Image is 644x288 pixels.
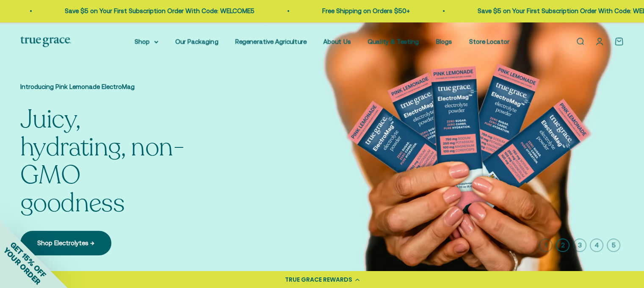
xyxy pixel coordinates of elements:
a: Quality & Testing [368,38,419,45]
split-lines: Juicy, hydrating, non-GMO goodness [20,102,184,221]
button: 1 [539,238,553,252]
a: About Us [323,38,351,45]
p: Introducing Pink Lemonade ElectroMag [20,82,190,92]
a: Regenerative Agriculture [235,38,307,45]
button: 4 [590,238,603,252]
button: 5 [607,238,620,252]
button: 2 [556,238,569,252]
a: Our Packaging [175,38,218,45]
p: Save $5 on Your First Subscription Order With Code: WELCOME5 [64,6,254,16]
a: Blogs [436,38,452,45]
div: TRUE GRACE REWARDS [285,275,352,284]
summary: Shop [135,36,158,47]
span: GET 15% OFF [8,240,48,279]
button: 3 [573,238,586,252]
span: YOUR ORDER [2,246,42,286]
a: Store Locator [469,38,510,45]
a: Free Shipping on Orders $50+ [321,7,409,14]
